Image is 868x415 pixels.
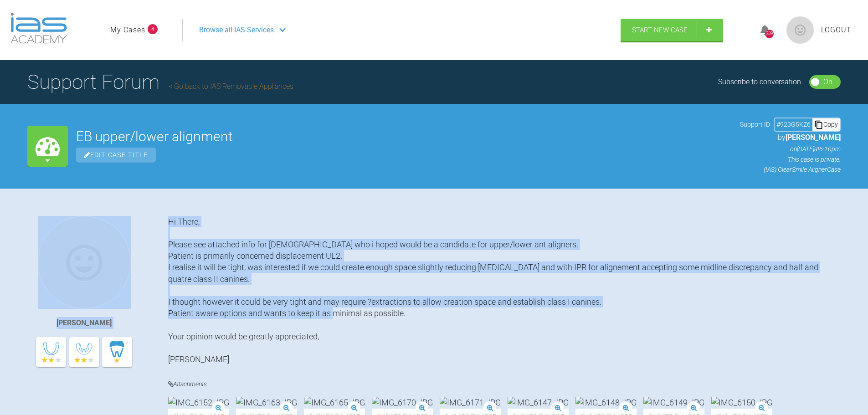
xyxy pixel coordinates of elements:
img: IMG_6150.JPG [711,397,772,408]
a: Go back to IAS Removable Appliances [169,82,293,91]
h2: EB upper/lower alignment [76,130,732,143]
h4: Attachments [168,379,841,390]
span: 4 [148,24,158,34]
div: # 923G5KZ6 [775,119,812,129]
img: IMG_6147.JPG [508,397,569,408]
span: Support ID [740,119,770,129]
img: Simon Hobson [38,216,131,309]
div: [PERSON_NAME] [56,317,112,329]
div: 239 [765,30,774,38]
p: by [740,132,841,143]
img: profile.png [786,16,814,44]
div: Copy [812,118,840,130]
a: My Cases [110,24,145,36]
span: Edit Case Title [76,148,156,163]
p: on [DATE] at 6:10pm [740,144,841,154]
a: Logout [821,24,852,36]
img: IMG_6171.JPG [440,397,501,408]
img: IMG_6152.JPG [168,397,229,408]
span: Start New Case [632,26,688,34]
div: On [823,76,832,88]
span: Browse all IAS Services [199,24,274,36]
p: This case is private. [740,154,841,164]
div: Subscribe to conversation [718,76,801,88]
img: logo-light.3e3ef733.png [10,13,67,44]
img: IMG_6148.JPG [575,397,637,408]
h1: Support Forum [27,66,293,98]
a: Start New Case [621,19,723,41]
img: IMG_6165.JPG [304,397,365,408]
div: Hi There, Please see attached info for [DEMOGRAPHIC_DATA] who i hoped would be a candidate for up... [168,216,841,365]
img: IMG_6163.JPG [236,397,297,408]
img: IMG_6170.JPG [372,397,433,408]
p: (IAS) ClearSmile Aligner Case [740,164,841,174]
span: [PERSON_NAME] [786,133,841,142]
img: IMG_6149.JPG [643,397,704,408]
